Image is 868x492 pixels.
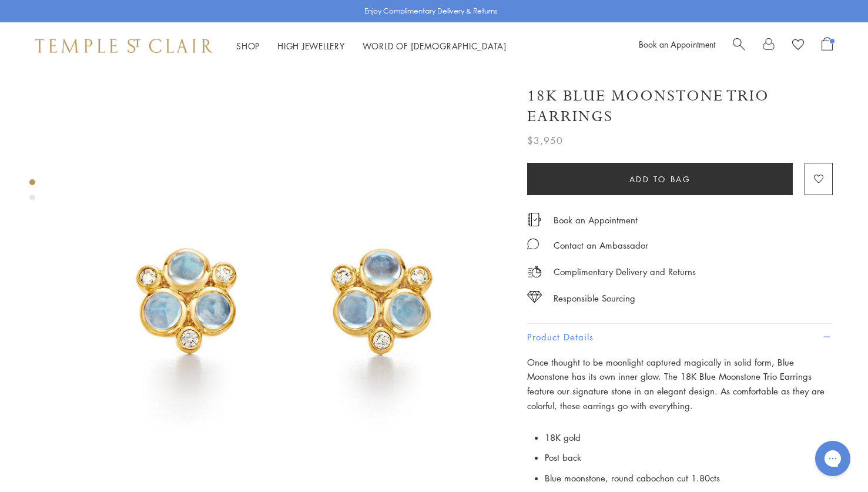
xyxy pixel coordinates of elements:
[29,176,35,210] div: Product gallery navigation
[364,5,498,17] p: Enjoy Complimentary Delivery & Returns
[527,324,833,350] button: Product Details
[527,213,541,226] img: icon_appointment.svg
[236,40,260,52] a: ShopShop
[545,472,614,484] span: Blue moonstone, r
[614,472,720,484] span: ound cabochon cut 1.80cts
[554,291,635,306] div: Responsible Sourcing
[639,38,715,50] a: Book an Appointment
[527,86,833,127] h1: 18K Blue Moonstone Trio Earrings
[527,238,539,250] img: MessageIcon-01_2.svg
[277,40,345,52] a: High JewelleryHigh Jewellery
[527,163,793,195] button: Add to bag
[35,39,213,53] img: Temple St. Clair
[554,213,638,226] a: Book an Appointment
[733,37,745,55] a: Search
[527,291,542,303] img: icon_sourcing.svg
[822,37,833,55] a: Open Shopping Bag
[545,451,581,463] span: Post back
[363,40,507,52] a: World of [DEMOGRAPHIC_DATA]World of [DEMOGRAPHIC_DATA]
[527,356,825,411] span: Once thought to be moonlight captured magically in solid form, Blue Moonstone has its own inner g...
[554,238,648,253] div: Contact an Ambassador
[792,37,804,55] a: View Wishlist
[527,265,542,279] img: icon_delivery.svg
[809,437,856,480] iframe: Gorgias live chat messenger
[554,265,696,279] p: Complimentary Delivery and Returns
[545,431,581,443] span: 18K gold
[527,133,563,148] span: $3,950
[236,39,507,53] nav: Main navigation
[629,173,691,186] span: Add to bag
